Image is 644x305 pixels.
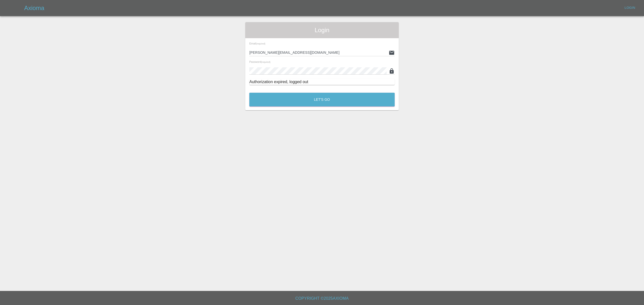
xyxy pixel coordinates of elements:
[249,26,395,34] span: Login
[249,60,270,63] span: Password
[4,295,640,302] h6: Copyright © 2025 Axioma
[249,93,395,107] button: Let's Go
[24,4,44,12] h5: Axioma
[256,43,265,45] small: (required)
[261,61,270,63] small: (required)
[622,4,638,12] a: Login
[249,79,395,85] div: Authorization expired, logged out
[249,42,265,45] span: Email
